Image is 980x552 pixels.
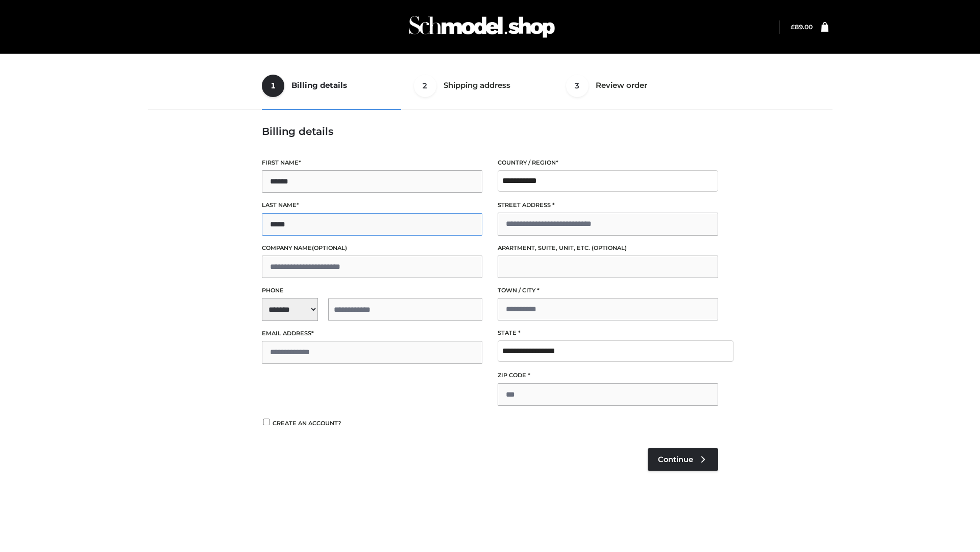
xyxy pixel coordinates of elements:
a: £89.00 [791,23,813,31]
input: Create an account? [262,419,271,425]
label: Town / City [498,286,718,295]
bdi: 89.00 [791,23,813,31]
span: £ [791,23,795,31]
span: Continue [658,455,693,464]
span: Create an account? [273,420,341,427]
h3: Billing details [262,125,718,137]
label: Email address [262,329,482,338]
span: (optional) [592,244,627,251]
label: Apartment, suite, unit, etc. [498,243,718,253]
label: Company name [262,243,482,253]
label: Last name [262,200,482,210]
label: State [498,328,718,338]
label: Street address [498,200,718,210]
label: Country / Region [498,158,718,168]
img: Schmodel Admin 964 [405,7,558,47]
label: ZIP Code [498,371,718,380]
label: Phone [262,286,482,295]
label: First name [262,158,482,168]
span: (optional) [312,244,347,251]
a: Continue [648,448,718,471]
